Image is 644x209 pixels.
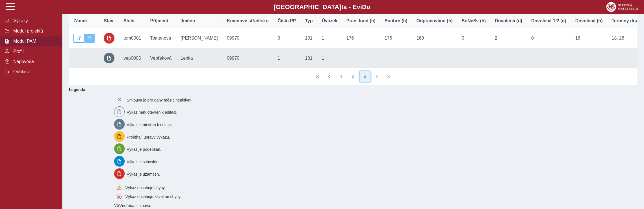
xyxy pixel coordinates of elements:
span: Typ [305,18,313,23]
td: 16 [571,28,607,48]
button: 2 [348,71,359,82]
td: 101 [300,28,317,48]
td: 160 [412,28,457,48]
span: SoNeSv (h) [462,18,486,23]
td: 0 [527,28,571,48]
button: Odemknout výkaz. [73,34,84,43]
td: 09970 [222,48,273,68]
button: Výkaz uzamčen. [84,34,95,43]
button: 1 [336,71,346,82]
td: 0 [273,28,300,48]
span: Smlouva vnořená do kmene [114,203,120,208]
span: Vnořená smlouva. [119,203,151,208]
span: o [367,3,370,10]
span: Výkaz je uzamčen. [127,172,160,176]
span: Souhrn (h) [385,18,407,23]
span: Jméno [181,18,195,23]
span: Výkaz je schválen. [127,160,159,164]
td: 176 [342,28,380,48]
td: Tomanová [146,28,176,48]
span: Výkaz obsahuje chyby. [125,186,166,190]
button: prázdný [104,53,114,64]
span: Výkazy [12,18,57,23]
span: Příjmení [150,18,168,23]
span: Dovolená 1/2 (d) [531,18,566,23]
span: Nápověda [12,59,57,64]
td: 09970 [222,28,273,48]
img: logo_web_su.png [606,2,638,12]
span: Úvazek [322,18,337,23]
td: Lenka [176,48,222,68]
td: [PERSON_NAME] [176,28,222,48]
span: Výkaz obsahuje závažné chyby. [125,195,181,199]
span: D [362,3,367,10]
span: Dovolená (h) [575,18,602,23]
span: Stav [104,18,113,23]
td: Vepřeková [146,48,176,68]
button: 3 [360,71,370,82]
span: Profil [12,49,57,54]
span: Výkaz není otevřen k editaci. [127,110,177,115]
span: Probíhají úpravy výkazu. [127,135,170,139]
td: 1 [317,28,342,48]
td: 101 [300,48,317,68]
span: Výkaz je podepsán. [127,147,161,152]
b: [GEOGRAPHIC_DATA] a - Evi [17,3,627,11]
span: Odpracováno (h) [417,18,453,23]
span: Modul PAM [12,39,57,44]
span: Modul projektů [12,29,57,34]
button: uzamčeno [104,33,114,44]
td: 2 [490,28,527,48]
span: Prac. fond (h) [346,18,376,23]
td: vep0005 [119,48,146,68]
span: Zámek [73,18,88,23]
span: Dovolená (d) [495,18,522,23]
span: Číslo PP [277,18,296,23]
span: Smlouva je pro daný měsíc neaktivní. [127,98,192,102]
td: 1 [273,48,300,68]
span: SluId [123,18,135,23]
td: 0 [457,28,490,48]
span: Výkaz je otevřen k editaci. [127,122,173,127]
span: Odhlásit [12,69,57,74]
td: tom0001 [119,28,146,48]
td: 176 [380,28,412,48]
b: Legenda [67,85,635,94]
td: 1 [317,48,342,68]
span: t [341,3,343,10]
span: Kmenové středisko [227,18,269,23]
